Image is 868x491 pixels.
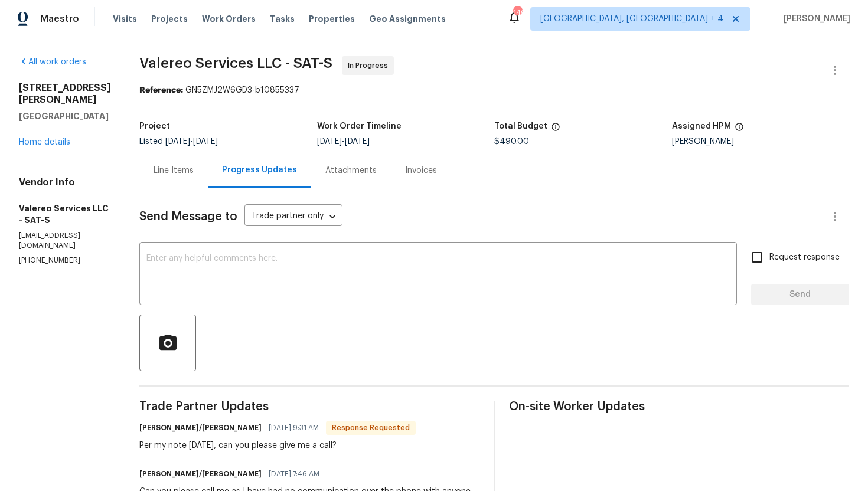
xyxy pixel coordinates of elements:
[317,138,342,146] span: [DATE]
[19,58,86,66] a: All work orders
[345,138,370,146] span: [DATE]
[139,401,479,413] span: Trade Partner Updates
[270,15,295,23] span: Tasks
[139,56,332,70] span: Valereo Services LLC - SAT-S
[19,110,111,122] h5: [GEOGRAPHIC_DATA]
[327,422,415,434] span: Response Requested
[151,13,188,25] span: Projects
[19,176,111,188] h4: Vendor Info
[193,138,218,146] span: [DATE]
[154,165,194,176] div: Line Items
[222,164,297,176] div: Progress Updates
[244,207,342,227] div: Trade partner only
[19,256,111,266] p: [PHONE_NUMBER]
[494,138,529,146] span: $490.00
[317,138,370,146] span: -
[139,122,170,130] h5: Project
[139,138,218,146] span: Listed
[672,122,731,130] h5: Assigned HPM
[509,401,849,413] span: On-site Worker Updates
[494,122,547,130] h5: Total Budget
[348,60,393,71] span: In Progress
[672,138,850,146] div: [PERSON_NAME]
[19,202,111,226] h5: Valereo Services LLC - SAT-S
[325,165,377,176] div: Attachments
[139,440,416,451] div: Per my note [DATE], can you please give me a call?
[40,13,79,25] span: Maestro
[369,13,446,25] span: Geo Assignments
[139,84,849,96] div: GN5ZMJ2W6GD3-b10855337
[769,251,840,264] span: Request response
[165,138,218,146] span: -
[113,13,137,25] span: Visits
[269,468,319,480] span: [DATE] 7:46 AM
[19,231,111,251] p: [EMAIL_ADDRESS][DOMAIN_NAME]
[19,138,70,146] a: Home details
[139,86,183,94] b: Reference:
[513,7,521,19] div: 149
[202,13,256,25] span: Work Orders
[139,468,262,480] h6: [PERSON_NAME]/[PERSON_NAME]
[317,122,402,130] h5: Work Order Timeline
[19,82,111,106] h2: [STREET_ADDRESS][PERSON_NAME]
[139,422,262,434] h6: [PERSON_NAME]/[PERSON_NAME]
[269,422,319,434] span: [DATE] 9:31 AM
[165,138,190,146] span: [DATE]
[540,13,723,25] span: [GEOGRAPHIC_DATA], [GEOGRAPHIC_DATA] + 4
[735,122,744,138] span: The hpm assigned to this work order.
[551,122,560,138] span: The total cost of line items that have been proposed by Opendoor. This sum includes line items th...
[405,165,437,176] div: Invoices
[309,13,355,25] span: Properties
[139,211,237,222] span: Send Message to
[779,13,850,25] span: [PERSON_NAME]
